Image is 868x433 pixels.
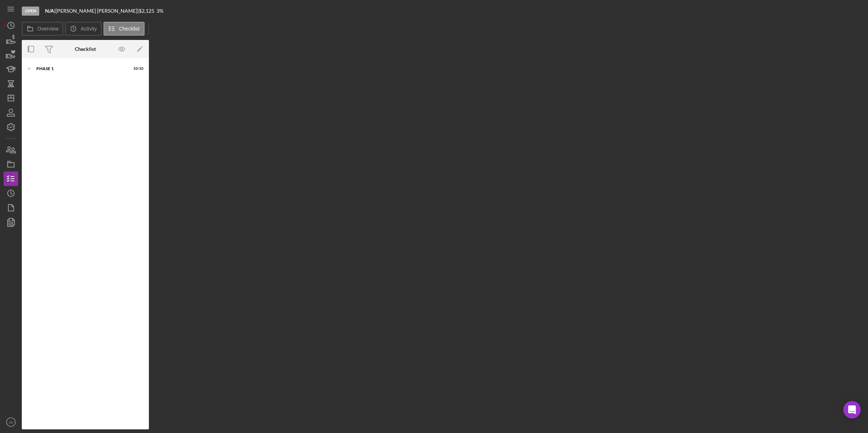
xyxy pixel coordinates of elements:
[139,8,154,14] span: $2,125
[104,22,145,36] button: Checklist
[843,401,861,418] div: Open Intercom Messenger
[4,415,18,429] button: JV
[130,66,143,71] div: 10 / 10
[56,8,139,14] div: [PERSON_NAME] [PERSON_NAME] |
[119,26,140,32] label: Checklist
[81,26,97,32] label: Activity
[75,46,96,52] div: Checklist
[37,26,58,32] label: Overview
[157,8,163,14] div: 3 %
[45,8,56,14] div: |
[45,8,54,14] b: N/A
[36,66,125,71] div: Phase 1
[9,420,13,424] text: JV
[65,22,101,36] button: Activity
[22,7,39,16] div: Open
[22,22,63,36] button: Overview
